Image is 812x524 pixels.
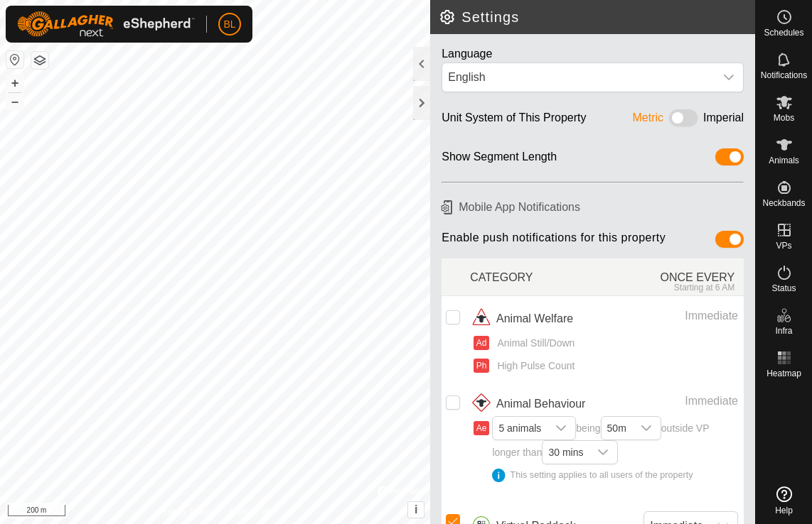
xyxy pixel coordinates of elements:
h6: Mobile App Notifications [436,195,749,219]
div: Unit System of This Property [442,109,586,131]
button: Reset Map [6,51,23,68]
span: 50m [602,417,632,440]
span: i [415,503,417,515]
div: Starting at 6 AM [607,283,735,293]
a: Help [756,481,812,520]
img: animal behaviour icon [470,393,493,415]
div: Immediate [626,393,738,410]
span: Infra [775,327,792,335]
span: Neckbands [762,199,805,207]
div: dropdown trigger [547,417,575,440]
span: High Pulse Count [492,359,575,373]
span: Animal Behaviour [496,395,585,413]
span: Animal Still/Down [492,336,575,351]
div: CATEGORY [470,261,607,293]
div: ONCE EVERY [607,261,744,293]
span: English [442,63,715,92]
div: Immediate [626,307,738,324]
span: 30 mins [543,441,589,464]
h2: Settings [439,9,755,26]
div: dropdown trigger [715,63,743,92]
button: Ae [474,421,489,435]
div: Show Segment Length [442,148,557,170]
div: Language [442,45,744,62]
span: Mobs [774,114,794,122]
div: This setting applies to all users of the property [492,469,738,482]
button: Ad [474,336,489,350]
div: Metric [633,109,664,131]
div: Imperial [703,109,744,131]
span: BL [223,17,235,32]
span: Status [771,284,796,293]
div: dropdown trigger [589,441,617,464]
div: dropdown trigger [632,417,661,440]
button: + [6,75,23,92]
img: animal welfare icon [470,307,493,330]
span: Heatmap [766,369,801,378]
button: – [6,93,23,110]
img: Gallagher Logo [17,11,195,37]
span: 5 animals [493,417,547,440]
span: VPs [776,241,791,250]
span: Notifications [761,71,807,80]
button: Ph [474,359,489,373]
span: being outside VP longer than [492,422,738,482]
span: Animals [769,156,799,165]
span: Help [775,506,793,515]
span: Enable push notifications for this property [442,231,666,253]
a: Contact Us [229,506,271,518]
a: Privacy Policy [159,506,213,518]
button: Map Layers [31,52,48,69]
span: Schedules [764,28,803,37]
button: i [408,502,424,518]
span: Animal Welfare [496,310,573,327]
div: English [448,69,709,86]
